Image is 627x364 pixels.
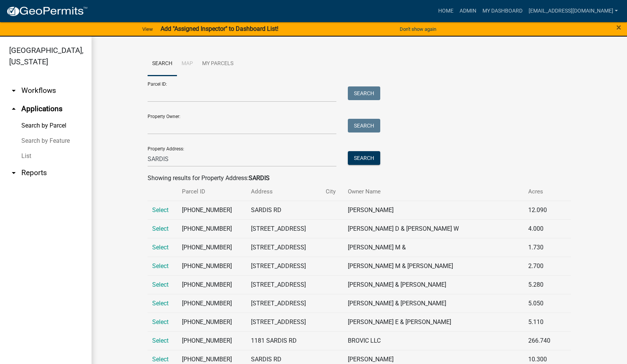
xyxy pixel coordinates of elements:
[397,23,439,35] button: Don't show again
[177,201,246,219] td: [PHONE_NUMBER]
[148,52,177,76] a: Search
[152,225,169,232] a: Select
[343,257,524,275] td: [PERSON_NAME] M & [PERSON_NAME]
[479,4,526,18] a: My Dashboard
[343,183,524,201] th: Owner Name
[177,238,246,257] td: [PHONE_NUMBER]
[198,52,238,76] a: My Parcels
[152,281,169,288] a: Select
[246,238,321,257] td: [STREET_ADDRESS]
[152,356,169,363] a: Select
[9,104,18,113] i: arrow_drop_up
[246,331,321,350] td: 1181 SARDIS RD
[343,275,524,294] td: [PERSON_NAME] & [PERSON_NAME]
[139,23,156,35] a: View
[9,86,18,95] i: arrow_drop_down
[177,331,246,350] td: [PHONE_NUMBER]
[524,183,560,201] th: Acres
[348,119,380,133] button: Search
[246,201,321,219] td: SARDIS RD
[524,219,560,238] td: 4.000
[246,294,321,313] td: [STREET_ADDRESS]
[524,257,560,275] td: 2.700
[246,313,321,331] td: [STREET_ADDRESS]
[348,151,380,165] button: Search
[435,4,457,18] a: Home
[343,313,524,331] td: [PERSON_NAME] E & [PERSON_NAME]
[246,275,321,294] td: [STREET_ADDRESS]
[246,219,321,238] td: [STREET_ADDRESS]
[457,4,479,18] a: Admin
[177,294,246,313] td: [PHONE_NUMBER]
[343,331,524,350] td: BROVIC LLC
[246,183,321,201] th: Address
[152,262,169,270] a: Select
[152,206,169,214] a: Select
[348,86,380,100] button: Search
[177,257,246,275] td: [PHONE_NUMBER]
[152,318,169,326] a: Select
[343,219,524,238] td: [PERSON_NAME] D & [PERSON_NAME] W
[177,183,246,201] th: Parcel ID
[524,331,560,350] td: 266.740
[9,168,18,177] i: arrow_drop_down
[524,294,560,313] td: 5.050
[177,313,246,331] td: [PHONE_NUMBER]
[249,174,270,182] strong: SARDIS
[152,300,169,307] a: Select
[343,201,524,219] td: [PERSON_NAME]
[152,337,169,344] a: Select
[152,244,169,251] a: Select
[321,183,343,201] th: City
[343,294,524,313] td: [PERSON_NAME] & [PERSON_NAME]
[524,201,560,219] td: 12.090
[526,4,621,18] a: [EMAIL_ADDRESS][DOMAIN_NAME]
[161,25,278,32] strong: Add "Assigned Inspector" to Dashboard List!
[343,238,524,257] td: [PERSON_NAME] M &
[524,313,560,331] td: 5.110
[616,23,621,32] button: Close
[177,219,246,238] td: [PHONE_NUMBER]
[524,275,560,294] td: 5.280
[246,257,321,275] td: [STREET_ADDRESS]
[148,174,571,183] div: Showing results for Property Address:
[177,275,246,294] td: [PHONE_NUMBER]
[616,22,621,33] span: ×
[524,238,560,257] td: 1.730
